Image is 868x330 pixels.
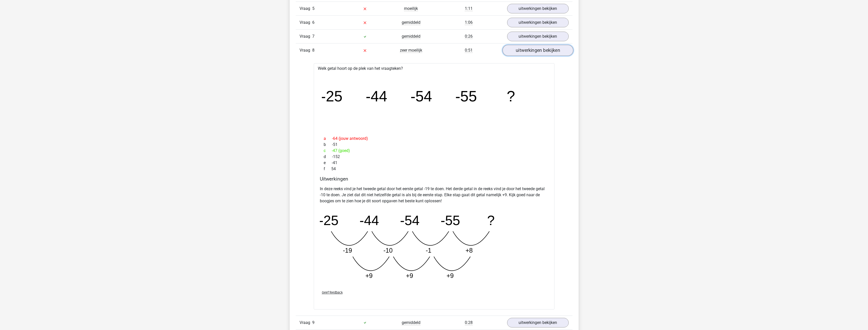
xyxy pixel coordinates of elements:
span: moeilijk [404,6,418,11]
span: gemiddeld [402,34,420,39]
span: e [324,160,332,166]
tspan: -44 [359,213,379,228]
span: 0:28 [465,320,473,325]
tspan: -54 [400,213,419,228]
tspan: -1 [426,247,431,254]
span: 9 [312,320,315,325]
span: 8 [312,48,315,53]
span: 1:06 [465,20,473,25]
span: 0:26 [465,34,473,39]
tspan: +8 [465,247,473,254]
div: -47 (goed) [320,148,548,154]
a: uitwerkingen bekijken [507,318,569,327]
tspan: -55 [455,88,477,105]
div: -41 [320,160,548,166]
span: Vraag [300,19,312,26]
span: gemiddeld [402,20,420,25]
h4: Uitwerkingen [320,176,548,182]
span: 6 [312,20,315,25]
tspan: -25 [319,213,338,228]
span: b [324,142,332,148]
a: uitwerkingen bekijken [507,4,569,13]
tspan: -19 [343,247,352,254]
tspan: -55 [440,213,460,228]
div: Welk getal hoort op de plek van het vraagteken? [314,63,555,310]
span: 7 [312,34,315,39]
tspan: -25 [321,88,342,105]
span: Vraag [300,6,312,12]
span: c [324,148,332,154]
div: 54 [320,166,548,172]
span: d [324,154,332,160]
tspan: ? [507,88,515,105]
span: zeer moeilijk [400,48,422,53]
tspan: -44 [366,88,387,105]
span: Vraag [300,320,312,326]
span: Geef feedback [322,291,343,294]
tspan: +9 [406,272,413,279]
span: f [324,166,331,172]
tspan: ? [487,213,495,228]
div: -51 [320,142,548,148]
span: 0:51 [465,48,473,53]
span: gemiddeld [402,320,420,325]
span: 1:11 [465,6,473,11]
tspan: -10 [383,247,392,254]
div: -152 [320,154,548,160]
a: uitwerkingen bekijken [502,45,573,56]
span: 5 [312,6,315,11]
div: -64 (jouw antwoord) [320,136,548,142]
a: uitwerkingen bekijken [507,18,569,27]
span: Vraag [300,33,312,39]
tspan: +9 [446,272,454,279]
tspan: +9 [365,272,373,279]
p: In deze reeks vind je het tweede getal door het eerste getal -19 te doen. Het derde getal in de r... [320,186,548,204]
a: uitwerkingen bekijken [507,32,569,41]
tspan: -54 [411,88,432,105]
span: a [324,136,332,142]
span: Vraag [300,47,312,53]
